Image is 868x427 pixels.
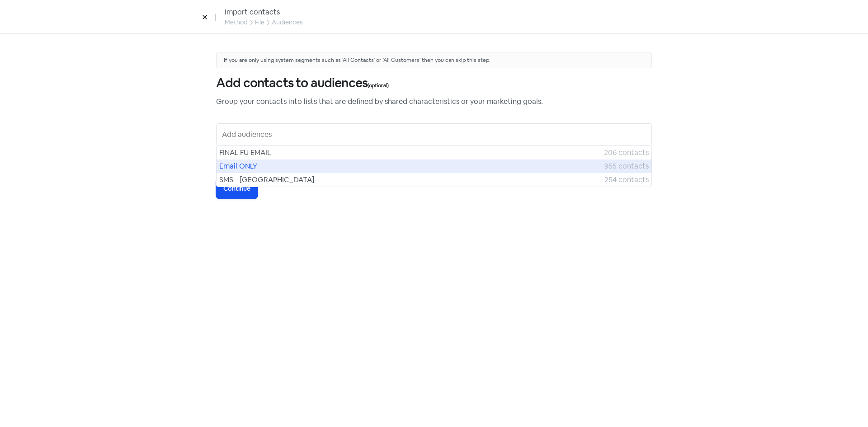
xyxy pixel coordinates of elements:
span: 955 contacts [604,161,649,172]
p: Group your contacts into lists that are defined by shared characteristics or your marketing goals. [216,96,652,107]
small: (optional) [368,81,389,90]
span: SMS - [GEOGRAPHIC_DATA] [219,174,604,185]
input: Add audiences [222,127,648,142]
span: FINAL FU EMAIL [219,147,604,158]
span: Continue [223,184,250,193]
div: Import contacts [225,7,302,18]
div: If you are only using system segments such as 'All Contacts' or 'All Customers' then you can skip... [216,52,652,68]
div: Method [225,18,248,27]
h3: Add contacts to audiences [216,75,652,91]
span: Email ONLY [219,161,604,172]
button: Continue [216,178,258,199]
span: 206 contacts [604,147,649,158]
span: 254 contacts [604,174,649,185]
div: File [255,18,264,27]
div: Audiences [272,18,302,27]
